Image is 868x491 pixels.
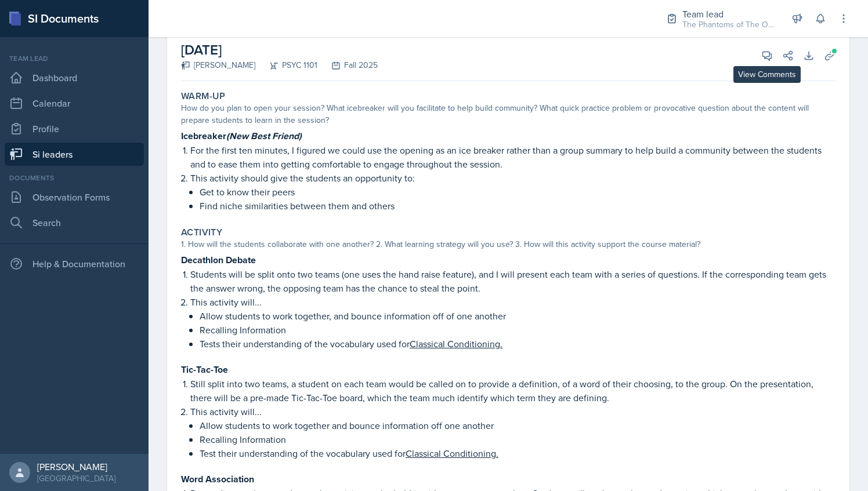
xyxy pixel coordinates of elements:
[200,185,836,199] p: Get to know their peers
[181,238,836,250] div: 1. How will the students collaborate with one another? 2. What learning strategy will you use? 3....
[200,432,836,446] p: Recalling Information
[181,363,228,376] strong: Tic-Tac-Toe
[200,199,836,213] p: Find niche similarities between them and others
[5,186,144,209] a: Observation Forms
[190,267,836,295] p: Students will be split onto two teams (one uses the hand raise feature), and I will present each ...
[5,211,144,234] a: Search
[181,227,222,238] label: Activity
[181,90,226,102] label: Warm-Up
[5,92,144,115] a: Calendar
[757,45,777,66] button: View Comments
[190,143,836,171] p: For the first ten minutes, I figured we could use the opening as an ice breaker rather than a gro...
[190,171,836,185] p: This activity should give the students an opportunity to:
[37,461,115,472] div: [PERSON_NAME]
[181,472,254,486] strong: Word Association
[181,129,302,143] strong: Icebreaker
[255,59,317,71] div: PSYC 1101
[317,59,378,71] div: Fall 2025
[190,295,836,309] p: This activity will...
[5,53,144,64] div: Team lead
[37,472,115,484] div: [GEOGRAPHIC_DATA]
[5,252,144,275] div: Help & Documentation
[200,419,836,432] p: Allow students to work together and bounce information off one another
[200,337,836,351] p: Tests their understanding of the vocabulary used for
[200,309,836,323] p: Allow students to work together, and bounce information off of one another
[5,66,144,89] a: Dashboard
[406,447,498,460] u: Classical Conditioning.
[190,405,836,419] p: This activity will...
[181,39,378,60] h2: [DATE]
[181,102,836,126] div: How do you plan to open your session? What icebreaker will you facilitate to help build community...
[5,117,144,140] a: Profile
[682,7,775,21] div: Team lead
[226,129,302,143] em: (New Best Friend)
[5,143,144,166] a: Si leaders
[200,323,836,337] p: Recalling Information
[181,253,256,267] strong: Decathlon Debate
[190,377,836,405] p: Still split into two teams, a student on each team would be called on to provide a definition, of...
[181,59,255,71] div: [PERSON_NAME]
[410,337,502,350] u: Classical Conditioning.
[200,446,836,460] p: Test their understanding of the vocabulary used for
[682,19,775,31] div: The Phantoms of The Opera / Fall 2025
[5,173,144,183] div: Documents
